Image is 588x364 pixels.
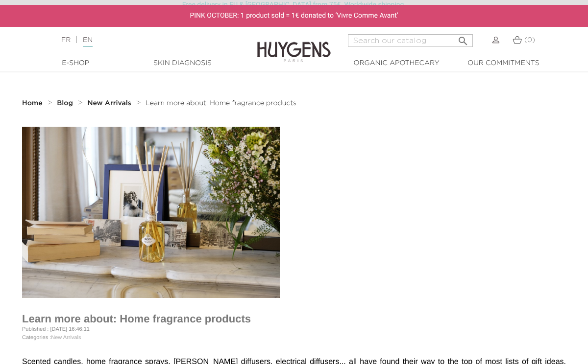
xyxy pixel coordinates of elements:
[61,37,71,44] a: FR
[524,37,535,44] span: (0)
[83,37,93,47] a: EN
[22,100,43,107] strong: Home
[22,99,45,107] a: Home
[146,100,296,107] span: Learn more about: Home fragrance products
[454,58,552,68] a: Our commitments
[22,127,280,298] img: Learn more about: Home fragrance products
[257,26,331,64] img: Huygens
[22,313,566,325] h1: Learn more about: Home fragrance products
[51,335,81,341] a: New Arrivals
[133,58,231,68] a: Skin Diagnosis
[457,32,469,44] i: 
[26,58,124,68] a: E-Shop
[348,34,473,47] input: Search
[454,31,472,45] button: 
[146,99,296,107] a: Learn more about: Home fragrance products
[56,34,238,46] div: |
[87,99,133,107] a: New Arrivals
[57,100,73,107] strong: Blog
[22,325,566,341] p: Published : [DATE] 16:46:11 Categories :
[87,100,131,107] strong: New Arrivals
[347,58,445,68] a: Organic Apothecary
[57,99,75,107] a: Blog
